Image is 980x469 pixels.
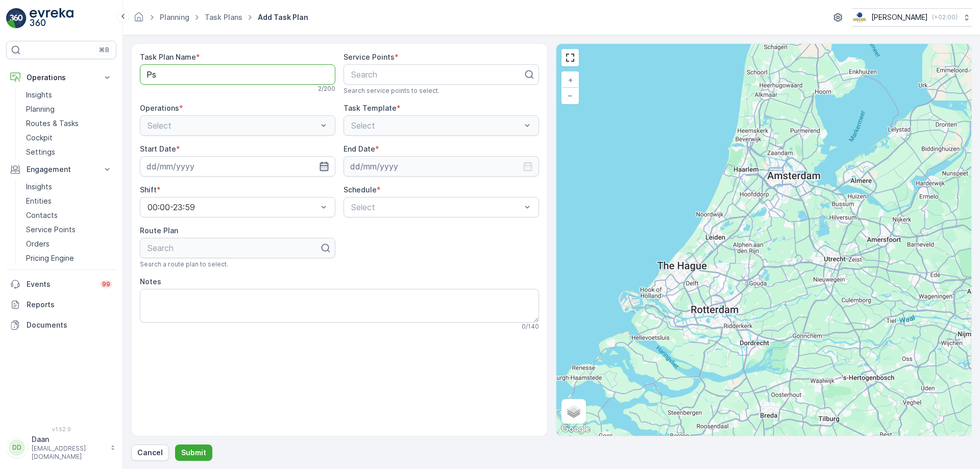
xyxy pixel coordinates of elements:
[6,67,116,88] button: Operations
[22,251,116,265] a: Pricing Engine
[137,448,163,458] p: Cancel
[175,445,212,461] button: Submit
[30,8,73,29] img: logo_light-DOdMpM7g.png
[22,180,116,194] a: Insights
[140,185,157,194] label: Shift
[22,194,116,208] a: Entities
[6,8,27,29] img: logo
[6,294,116,315] a: Reports
[22,131,116,145] a: Cockpit
[26,147,55,157] p: Settings
[140,156,335,177] input: dd/mm/yyyy
[26,182,52,192] p: Insights
[256,12,310,22] span: Add Task Plan
[6,426,116,432] span: v 1.52.0
[22,145,116,159] a: Settings
[140,104,179,112] label: Operations
[27,279,94,289] p: Events
[22,102,116,116] a: Planning
[852,8,972,27] button: [PERSON_NAME](+02:00)
[351,68,523,81] p: Search
[22,223,116,237] a: Service Points
[140,144,176,153] label: Start Date
[26,239,50,249] p: Orders
[9,439,25,456] div: DD
[32,445,105,461] p: [EMAIL_ADDRESS][DOMAIN_NAME]
[568,76,573,84] span: +
[99,46,109,54] p: ⌘B
[27,164,96,175] p: Engagement
[26,196,52,206] p: Entities
[344,53,395,61] label: Service Points
[351,201,521,213] p: Select
[852,12,867,23] img: basis-logo_rgb2x.png
[140,260,228,268] span: Search a route plan to select.
[344,156,539,177] input: dd/mm/yyyy
[27,72,96,83] p: Operations
[26,90,52,100] p: Insights
[181,448,206,458] p: Submit
[160,13,189,21] a: Planning
[6,434,116,461] button: DDDaan[EMAIL_ADDRESS][DOMAIN_NAME]
[559,423,593,436] img: Google
[562,72,578,88] a: Zoom In
[344,144,375,153] label: End Date
[32,434,105,445] p: Daan
[344,104,397,112] label: Task Template
[871,12,928,22] p: [PERSON_NAME]
[6,315,116,335] a: Documents
[26,104,55,114] p: Planning
[26,118,79,129] p: Routes & Tasks
[140,226,178,235] label: Route Plan
[102,280,110,288] p: 99
[27,320,112,330] p: Documents
[562,50,578,65] a: View Fullscreen
[26,225,76,235] p: Service Points
[22,116,116,131] a: Routes & Tasks
[344,185,377,194] label: Schedule
[932,13,958,21] p: ( +02:00 )
[568,91,573,100] span: −
[22,237,116,251] a: Orders
[562,400,585,423] a: Layers
[205,13,242,21] a: Task Plans
[562,88,578,103] a: Zoom Out
[26,210,58,220] p: Contacts
[318,85,335,93] p: 2 / 200
[131,445,169,461] button: Cancel
[344,87,439,95] span: Search service points to select.
[27,300,112,310] p: Reports
[26,133,53,143] p: Cockpit
[26,253,74,263] p: Pricing Engine
[22,88,116,102] a: Insights
[140,277,161,286] label: Notes
[140,53,196,61] label: Task Plan Name
[559,423,593,436] a: Open this area in Google Maps (opens a new window)
[6,274,116,294] a: Events99
[522,323,539,331] p: 0 / 140
[22,208,116,223] a: Contacts
[6,159,116,180] button: Engagement
[133,15,144,24] a: Homepage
